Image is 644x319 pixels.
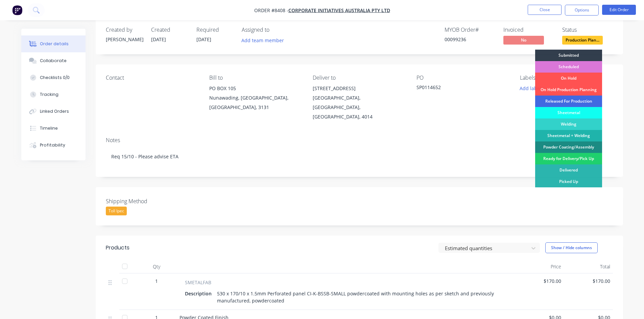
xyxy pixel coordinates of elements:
[503,36,544,44] span: No
[564,260,613,273] div: Total
[106,244,129,252] div: Products
[535,84,602,96] div: On Hold Production Planning
[416,84,501,93] div: SP0114652
[155,277,158,285] span: 1
[562,36,603,46] button: Production Plan...
[535,164,602,176] div: Delivered
[106,146,613,167] div: Req 15/10 - Please advise ETA
[528,5,562,15] button: Close
[185,289,214,298] div: Description
[313,84,405,122] div: [STREET_ADDRESS][GEOGRAPHIC_DATA], [GEOGRAPHIC_DATA], [GEOGRAPHIC_DATA], 4014
[535,118,602,130] div: Welding
[503,27,554,33] div: Invoiced
[21,137,86,154] button: Profitability
[313,75,405,81] div: Deliver to
[196,36,211,43] span: [DATE]
[40,108,69,114] div: Linked Orders
[567,277,610,285] span: $170.00
[602,5,636,15] button: Edit Order
[40,75,70,81] div: Checklists 0/0
[520,75,613,81] div: Labels
[535,96,602,107] div: Released For Production
[40,58,67,64] div: Collaborate
[12,5,22,15] img: Factory
[238,36,287,45] button: Add team member
[516,84,547,93] button: Add labels
[106,137,613,143] div: Notes
[21,69,86,86] button: Checklists 0/0
[242,36,288,45] button: Add team member
[535,61,602,73] div: Scheduled
[562,27,613,33] div: Status
[565,5,599,16] button: Options
[209,93,302,112] div: Nunawading, [GEOGRAPHIC_DATA], [GEOGRAPHIC_DATA], 3131
[288,7,390,14] a: Corporate Initiatives Australia Pty Ltd
[518,277,561,285] span: $170.00
[535,141,602,153] div: Powder Coating/Assembly
[106,27,143,33] div: Created by
[515,260,564,273] div: Price
[313,93,405,122] div: [GEOGRAPHIC_DATA], [GEOGRAPHIC_DATA], [GEOGRAPHIC_DATA], 4014
[21,120,86,137] button: Timeline
[214,289,507,305] div: 530 x 170/10 x 1.5mm Perforated panel CI-K-BSSB-SMALL powdercoated with mounting holes as per ske...
[313,84,405,93] div: [STREET_ADDRESS]
[106,207,127,215] div: Toll Ipec
[21,86,86,103] button: Tracking
[21,35,86,52] button: Order details
[106,197,190,205] label: Shipping Method
[21,52,86,69] button: Collaborate
[562,36,603,44] span: Production Plan...
[209,84,302,112] div: PO BOX 105Nunawading, [GEOGRAPHIC_DATA], [GEOGRAPHIC_DATA], 3131
[40,91,58,98] div: Tracking
[254,7,288,14] span: Order #8408 -
[535,153,602,164] div: Ready for Delivery/Pick Up
[40,41,69,47] div: Order details
[535,176,602,187] div: Picked Up
[535,130,602,141] div: Sheetmetal + Welding
[242,27,309,33] div: Assigned to
[151,27,188,33] div: Created
[416,75,509,81] div: PO
[21,103,86,120] button: Linked Orders
[40,125,58,131] div: Timeline
[106,36,143,43] div: [PERSON_NAME]
[445,36,495,43] div: 00099236
[545,242,598,253] button: Show / Hide columns
[40,142,65,148] div: Profitability
[209,75,302,81] div: Bill to
[151,36,166,43] span: [DATE]
[209,84,302,93] div: PO BOX 105
[535,73,602,84] div: On Hold
[535,50,602,61] div: Submitted
[196,27,234,33] div: Required
[106,75,198,81] div: Contact
[535,107,602,118] div: Sheetmetal
[445,27,495,33] div: MYOB Order #
[136,260,177,273] div: Qty
[185,279,211,286] span: SMETALFAB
